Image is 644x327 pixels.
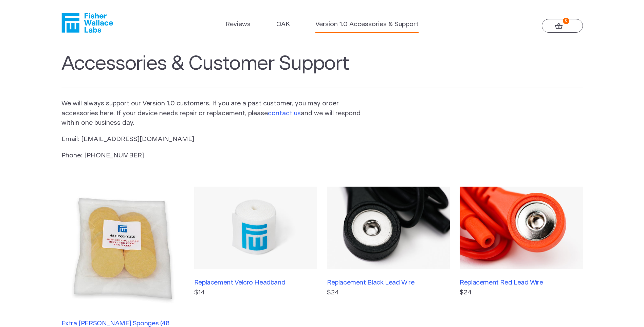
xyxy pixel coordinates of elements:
[268,110,301,117] a: contact us
[327,279,450,287] h3: Replacement Black Lead Wire
[460,279,583,287] h3: Replacement Red Lead Wire
[276,20,290,30] a: OAK
[61,151,362,161] p: Phone: [PHONE_NUMBER]
[61,13,113,33] a: Fisher Wallace
[61,135,362,144] p: Email: [EMAIL_ADDRESS][DOMAIN_NAME]
[542,19,583,33] a: 0
[460,288,583,298] p: $24
[194,288,317,298] p: $14
[460,187,583,269] img: Replacement Red Lead Wire
[194,279,317,287] h3: Replacement Velcro Headband
[194,187,317,269] img: Replacement Velcro Headband
[61,52,583,88] h1: Accessories & Customer Support
[61,187,184,310] img: Extra Fisher Wallace Sponges (48 pack)
[327,288,450,298] p: $24
[563,18,569,24] strong: 0
[61,99,362,128] p: We will always support our Version 1.0 customers. If you are a past customer, you may order acces...
[225,20,251,30] a: Reviews
[315,20,419,30] a: Version 1.0 Accessories & Support
[327,187,450,269] img: Replacement Black Lead Wire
